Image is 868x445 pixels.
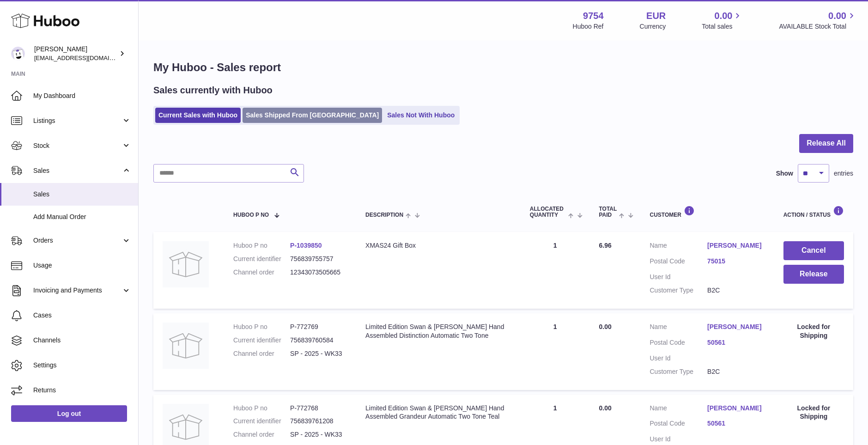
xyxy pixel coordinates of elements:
[646,10,666,22] strong: EUR
[233,323,290,331] dt: Huboo P no
[649,338,707,349] dt: Postal Code
[783,241,844,260] button: Cancel
[649,435,707,444] dt: User Id
[233,212,269,218] span: Huboo P no
[153,60,853,75] h1: My Huboo - Sales report
[233,255,290,263] dt: Current identifier
[707,367,765,376] dd: B2C
[33,236,121,245] span: Orders
[163,323,209,369] img: no-photo.jpg
[290,323,347,331] dd: P-772769
[33,166,121,175] span: Sales
[233,404,290,413] dt: Huboo P no
[649,286,707,295] dt: Customer Type
[799,134,853,153] button: Release All
[783,323,844,340] div: Locked for Shipping
[233,417,290,426] dt: Current identifier
[783,265,844,284] button: Release
[783,404,844,421] div: Locked for Shipping
[707,404,765,413] a: [PERSON_NAME]
[707,323,765,331] a: [PERSON_NAME]
[290,255,347,263] dd: 756839755757
[153,84,273,97] h2: Sales currently with Huboo
[33,286,121,295] span: Invoicing and Payments
[649,404,707,415] dt: Name
[649,273,707,281] dt: User Id
[599,404,611,412] span: 0.00
[33,91,131,100] span: My Dashboard
[290,430,347,439] dd: SP - 2025 - WK33
[776,169,793,178] label: Show
[33,361,131,370] span: Settings
[779,10,857,31] a: 0.00 AVAILABLE Stock Total
[365,241,511,250] div: XMAS24 Gift Box
[33,386,131,395] span: Returns
[583,10,604,22] strong: 9754
[290,349,347,358] dd: SP - 2025 - WK33
[33,311,131,320] span: Cases
[707,257,765,266] a: 75015
[365,323,511,340] div: Limited Edition Swan & [PERSON_NAME] Hand Assembled Distinction Automatic Two Tone
[290,404,347,413] dd: P-772768
[521,313,590,390] td: 1
[702,10,743,31] a: 0.00 Total sales
[243,108,382,123] a: Sales Shipped From [GEOGRAPHIC_DATA]
[649,323,707,334] dt: Name
[715,10,733,22] span: 0.00
[365,212,403,218] span: Description
[640,22,666,31] div: Currency
[707,286,765,295] dd: B2C
[33,190,131,199] span: Sales
[521,232,590,309] td: 1
[649,257,707,268] dt: Postal Code
[707,419,765,428] a: 50561
[34,54,136,61] span: [EMAIL_ADDRESS][DOMAIN_NAME]
[33,261,131,270] span: Usage
[573,22,604,31] div: Huboo Ref
[599,242,611,249] span: 6.96
[34,45,117,62] div: [PERSON_NAME]
[649,367,707,376] dt: Customer Type
[779,22,857,31] span: AVAILABLE Stock Total
[599,206,617,218] span: Total paid
[233,241,290,250] dt: Huboo P no
[707,338,765,347] a: 50561
[649,241,707,252] dt: Name
[290,417,347,426] dd: 756839761208
[834,169,853,178] span: entries
[163,241,209,287] img: no-photo.jpg
[365,404,511,421] div: Limited Edition Swan & [PERSON_NAME] Hand Assembled Grandeur Automatic Two Tone Teal
[649,206,765,218] div: Customer
[530,206,566,218] span: ALLOCATED Quantity
[233,430,290,439] dt: Channel order
[290,336,347,345] dd: 756839760584
[33,141,121,150] span: Stock
[33,336,131,345] span: Channels
[649,419,707,430] dt: Postal Code
[290,242,322,249] a: P-1039850
[649,354,707,363] dt: User Id
[828,10,846,22] span: 0.00
[233,268,290,277] dt: Channel order
[233,336,290,345] dt: Current identifier
[384,108,458,123] a: Sales Not With Huboo
[155,108,241,123] a: Current Sales with Huboo
[599,323,611,330] span: 0.00
[783,206,844,218] div: Action / Status
[290,268,347,277] dd: 12343073505665
[707,241,765,250] a: [PERSON_NAME]
[33,116,121,125] span: Listings
[233,349,290,358] dt: Channel order
[11,405,127,422] a: Log out
[11,47,25,61] img: info@fieldsluxury.london
[702,22,743,31] span: Total sales
[33,213,131,221] span: Add Manual Order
